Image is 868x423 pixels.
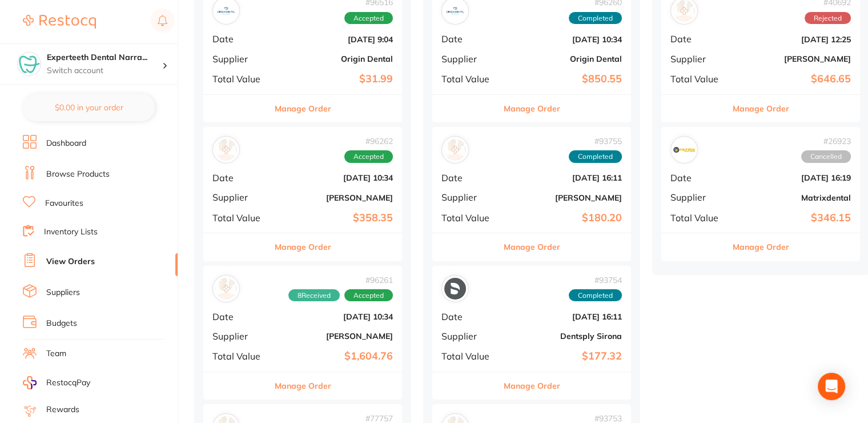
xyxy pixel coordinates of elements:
[441,331,499,341] span: Supplier
[805,12,851,25] span: Rejected
[23,376,37,389] img: RestocqPay
[737,193,851,202] b: Matrixdental
[737,173,851,182] b: [DATE] 16:19
[344,137,393,146] span: # 96262
[23,376,90,389] a: RestocqPay
[441,34,499,44] span: Date
[737,54,851,63] b: [PERSON_NAME]
[508,73,622,85] b: $850.55
[279,35,393,44] b: [DATE] 9:04
[279,332,393,341] b: [PERSON_NAME]
[670,192,728,202] span: Supplier
[569,150,622,163] span: Completed
[212,213,270,223] span: Total Value
[215,278,237,300] img: Henry Schein Halas
[444,139,466,161] img: Adam Dental
[569,137,622,146] span: # 93755
[569,289,622,302] span: Completed
[508,312,622,321] b: [DATE] 16:11
[203,127,402,261] div: Adam Dental#96262AcceptedDate[DATE] 10:34Supplier[PERSON_NAME]Total Value$358.35Manage Order
[569,414,622,423] span: # 93753
[46,377,90,389] span: RestocqPay
[818,373,845,400] div: Open Intercom Messenger
[670,54,728,64] span: Supplier
[203,266,402,400] div: Henry Schein Halas#962618ReceivedAcceptedDate[DATE] 10:34Supplier[PERSON_NAME]Total Value$1,604.7...
[46,169,110,180] a: Browse Products
[670,173,728,183] span: Date
[441,351,499,361] span: Total Value
[288,276,393,285] span: # 96261
[733,95,789,122] button: Manage Order
[508,35,622,44] b: [DATE] 10:34
[46,318,77,329] a: Budgets
[504,372,560,400] button: Manage Order
[46,256,95,268] a: View Orders
[673,139,695,161] img: Matrixdental
[441,192,499,202] span: Supplier
[44,226,98,238] a: Inventory Lists
[504,95,560,122] button: Manage Order
[212,74,270,84] span: Total Value
[441,74,499,84] span: Total Value
[215,139,237,161] img: Adam Dental
[670,34,728,44] span: Date
[212,34,270,44] span: Date
[279,212,393,224] b: $358.35
[569,276,622,285] span: # 93754
[344,12,393,25] span: Accepted
[344,414,393,423] span: # 77757
[508,193,622,202] b: [PERSON_NAME]
[508,54,622,63] b: Origin Dental
[275,233,331,261] button: Manage Order
[670,74,728,84] span: Total Value
[444,278,466,300] img: Dentsply Sirona
[344,289,393,302] span: Accepted
[279,54,393,63] b: Origin Dental
[275,372,331,400] button: Manage Order
[288,289,340,302] span: Received
[508,332,622,341] b: Dentsply Sirona
[508,212,622,224] b: $180.20
[737,73,851,85] b: $646.65
[23,94,155,121] button: $0.00 in your order
[670,213,728,223] span: Total Value
[569,12,622,25] span: Completed
[46,348,66,360] a: Team
[279,312,393,321] b: [DATE] 10:34
[212,192,270,202] span: Supplier
[47,52,162,63] h4: Experteeth Dental Narrabri
[212,312,270,322] span: Date
[801,150,851,163] span: Cancelled
[23,9,96,35] a: Restocq Logo
[441,173,499,183] span: Date
[344,150,393,163] span: Accepted
[737,35,851,44] b: [DATE] 12:25
[441,312,499,322] span: Date
[212,173,270,183] span: Date
[212,54,270,64] span: Supplier
[801,137,851,146] span: # 26923
[46,404,79,416] a: Rewards
[733,233,789,261] button: Manage Order
[279,73,393,85] b: $31.99
[45,198,83,209] a: Favourites
[441,54,499,64] span: Supplier
[46,287,80,298] a: Suppliers
[275,95,331,122] button: Manage Order
[47,65,162,77] p: Switch account
[508,350,622,362] b: $177.32
[504,233,560,261] button: Manage Order
[23,15,96,29] img: Restocq Logo
[46,138,86,149] a: Dashboard
[279,173,393,182] b: [DATE] 10:34
[508,173,622,182] b: [DATE] 16:11
[212,331,270,341] span: Supplier
[279,193,393,202] b: [PERSON_NAME]
[737,212,851,224] b: $346.15
[279,350,393,362] b: $1,604.76
[212,351,270,361] span: Total Value
[18,53,41,75] img: Experteeth Dental Narrabri
[441,213,499,223] span: Total Value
